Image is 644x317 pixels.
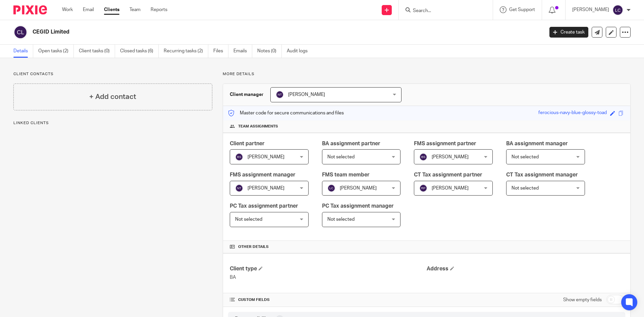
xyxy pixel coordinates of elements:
img: svg%3E [13,25,28,39]
span: [PERSON_NAME] [248,155,284,159]
img: svg%3E [276,91,284,99]
p: BA [230,274,427,281]
img: svg%3E [235,184,243,192]
a: Files [213,45,228,58]
span: Not selected [512,155,539,159]
p: Master code for secure communications and files [228,110,344,116]
a: Email [83,6,94,13]
h3: Client manager [230,91,264,98]
div: ferocious-navy-blue-glossy-toad [538,109,607,117]
a: Details [13,45,33,58]
img: svg%3E [612,5,623,15]
span: [PERSON_NAME] [340,186,377,191]
img: svg%3E [419,153,427,161]
span: Get Support [509,7,535,12]
p: Linked clients [13,120,212,126]
a: Open tasks (2) [38,45,74,58]
span: PC Tax assignment manager [322,203,394,209]
a: Notes (0) [257,45,282,58]
img: svg%3E [327,184,335,192]
span: CT Tax assignment manager [506,172,578,177]
p: More details [223,71,631,77]
h4: Address [427,265,624,272]
p: [PERSON_NAME] [572,6,609,13]
span: [PERSON_NAME] [248,186,284,191]
input: Search [412,8,473,14]
span: Not selected [327,155,355,159]
a: Recurring tasks (2) [164,45,208,58]
h4: Client type [230,265,427,272]
span: FMS assignment partner [414,141,476,146]
a: Work [62,6,73,13]
span: Team assignments [238,124,278,129]
span: [PERSON_NAME] [432,155,469,159]
a: Clients [104,6,119,13]
span: CT Tax assignment partner [414,172,482,177]
h4: + Add contact [89,92,136,102]
a: Create task [549,27,588,38]
a: Reports [151,6,167,13]
span: [PERSON_NAME] [288,92,325,97]
img: svg%3E [235,153,243,161]
a: Closed tasks (6) [120,45,159,58]
h4: CUSTOM FIELDS [230,297,427,303]
h2: CEGID Limited [33,29,438,36]
span: FMS assignment manager [230,172,296,177]
span: Client partner [230,141,265,146]
p: Client contacts [13,71,212,77]
img: Pixie [13,5,47,14]
span: Other details [238,244,269,250]
span: [PERSON_NAME] [432,186,469,191]
a: Emails [233,45,252,58]
img: svg%3E [419,184,427,192]
span: FMS team member [322,172,370,177]
span: Not selected [235,217,262,222]
span: Not selected [327,217,355,222]
span: Not selected [512,186,539,191]
a: Client tasks (0) [79,45,115,58]
a: Team [129,6,141,13]
label: Show empty fields [563,297,602,303]
span: BA assignment partner [322,141,380,146]
a: Audit logs [287,45,313,58]
span: BA assignment manager [506,141,568,146]
span: PC Tax assignment partner [230,203,298,209]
